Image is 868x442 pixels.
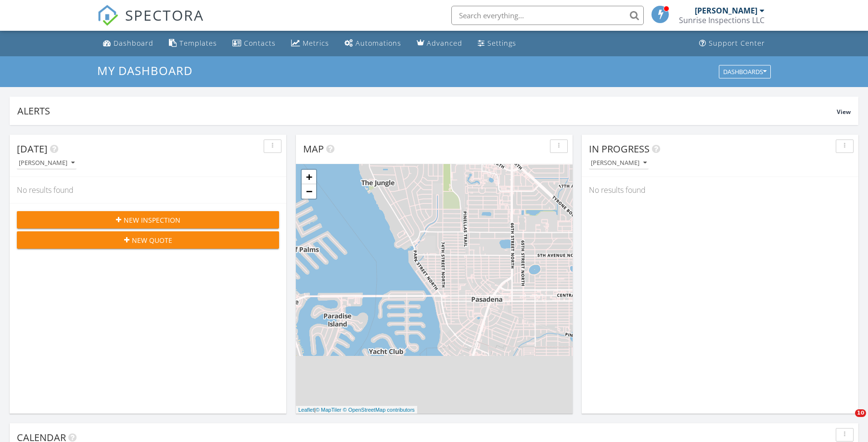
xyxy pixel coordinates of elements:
[298,407,314,413] a: Leaflet
[474,35,520,52] a: Settings
[165,35,221,52] a: Templates
[835,409,858,432] iframe: Intercom live chat
[589,142,650,155] span: In Progress
[114,38,153,48] div: Dashboard
[287,35,333,52] a: Metrics
[302,170,316,184] a: Zoom in
[695,35,769,52] a: Support Center
[17,157,77,170] button: [PERSON_NAME]
[723,68,766,75] div: Dashboards
[837,108,851,116] span: View
[17,104,837,117] div: Alerts
[679,15,765,25] div: Sunrise Inspections LLC
[591,160,647,166] div: [PERSON_NAME]
[125,5,204,25] span: SPECTORA
[97,13,204,33] a: SPECTORA
[17,142,48,155] span: [DATE]
[296,406,417,414] div: |
[124,215,180,225] span: New Inspection
[99,35,157,52] a: Dashboard
[487,38,516,48] div: Settings
[709,38,765,48] div: Support Center
[244,38,276,48] div: Contacts
[413,35,466,52] a: Advanced
[855,409,866,417] span: 10
[582,177,858,203] div: No results found
[719,65,771,78] button: Dashboards
[695,6,757,15] div: [PERSON_NAME]
[97,5,118,26] img: The Best Home Inspection Software - Spectora
[303,38,329,48] div: Metrics
[316,407,342,413] a: © MapTiler
[343,407,415,413] a: © OpenStreetMap contributors
[427,38,462,48] div: Advanced
[179,38,217,48] div: Templates
[97,63,192,78] span: My Dashboard
[19,160,75,166] div: [PERSON_NAME]
[229,35,280,52] a: Contacts
[132,235,172,245] span: New Quote
[302,184,316,199] a: Zoom out
[356,38,401,48] div: Automations
[303,142,324,155] span: Map
[10,177,286,203] div: No results found
[17,211,279,228] button: New Inspection
[589,157,649,170] button: [PERSON_NAME]
[341,35,405,52] a: Automations (Basic)
[17,231,279,249] button: New Quote
[451,6,644,25] input: Search everything...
